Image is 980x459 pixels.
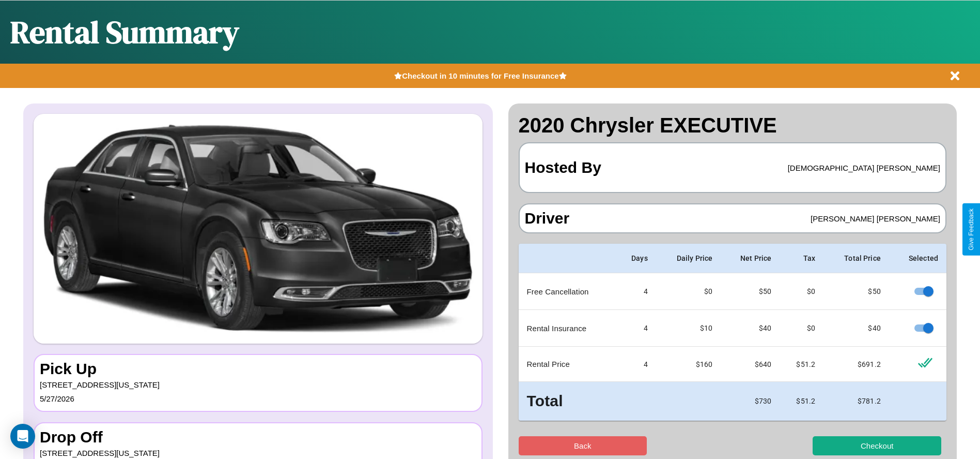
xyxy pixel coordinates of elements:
[527,285,608,299] p: Free Cancellation
[721,273,780,310] td: $ 50
[823,244,889,273] th: Total Price
[525,149,601,187] h3: Hosted By
[615,347,656,382] td: 4
[780,273,823,310] td: $0
[721,244,780,273] th: Net Price
[10,424,35,449] div: Open Intercom Messenger
[615,244,656,273] th: Days
[780,310,823,347] td: $0
[656,244,721,273] th: Daily Price
[823,310,889,347] td: $ 40
[721,382,780,421] td: $ 730
[889,244,946,273] th: Selected
[823,273,889,310] td: $ 50
[615,273,656,310] td: 4
[721,310,780,347] td: $ 40
[40,360,476,378] h3: Pick Up
[811,212,940,226] p: [PERSON_NAME] [PERSON_NAME]
[527,321,608,335] p: Rental Insurance
[721,347,780,382] td: $ 640
[656,310,721,347] td: $10
[527,357,608,371] p: Rental Price
[823,382,889,421] td: $ 781.2
[656,347,721,382] td: $ 160
[402,71,558,80] b: Checkout in 10 minutes for Free Insurance
[525,210,570,227] h3: Driver
[780,382,823,421] td: $ 51.2
[780,347,823,382] td: $ 51.2
[823,347,889,382] td: $ 691.2
[519,436,647,455] button: Back
[10,11,239,53] h1: Rental Summary
[527,390,608,412] h3: Total
[40,378,476,392] p: [STREET_ADDRESS][US_STATE]
[968,209,975,250] div: Give Feedback
[519,244,947,421] table: simple table
[40,392,476,406] p: 5 / 27 / 2026
[780,244,823,273] th: Tax
[40,428,476,446] h3: Drop Off
[656,273,721,310] td: $0
[788,161,940,175] p: [DEMOGRAPHIC_DATA] [PERSON_NAME]
[813,436,941,455] button: Checkout
[519,114,947,137] h2: 2020 Chrysler EXECUTIVE
[615,310,656,347] td: 4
